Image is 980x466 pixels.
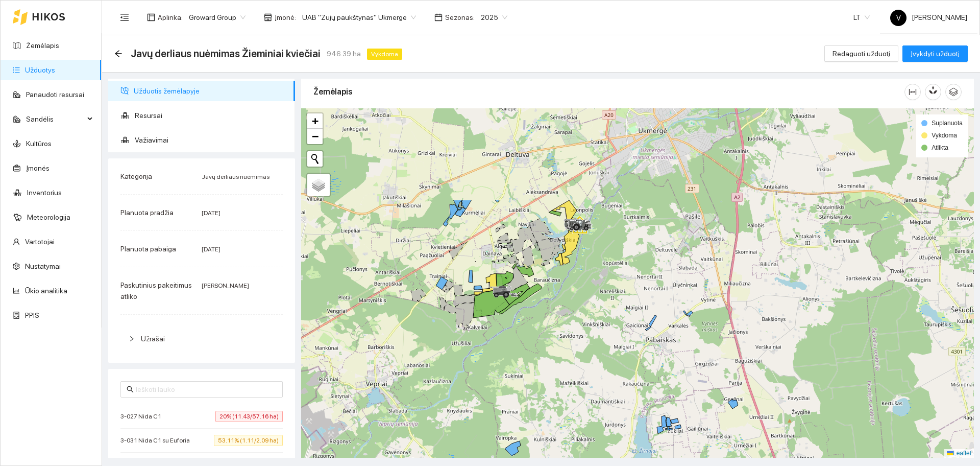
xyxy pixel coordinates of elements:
a: Redaguoti užduotį [824,50,898,58]
span: search [127,386,134,393]
a: Kultūros [26,139,52,148]
span: Vykdoma [932,132,957,139]
span: Važiavimai [135,130,287,150]
span: Sezonas : [445,12,475,23]
a: Užduotys [25,66,55,74]
span: LT [853,10,870,25]
a: Meteorologija [27,213,70,221]
span: − [312,130,318,143]
div: Žemėlapis [313,77,904,106]
a: Nustatymai [25,262,61,270]
span: Suplanuota [932,120,963,127]
span: Vykdoma [367,49,402,60]
a: Įmonės [26,164,50,172]
span: 20% (11.43/57.16 ha) [215,411,283,422]
a: Inventorius [27,189,62,197]
span: [PERSON_NAME] [202,282,249,289]
span: [PERSON_NAME] [890,13,967,21]
span: Įmonė : [275,12,296,23]
span: 2025 [481,10,507,25]
span: Redaguoti užduotį [832,48,890,59]
span: Aplinka : [158,12,183,23]
span: [DATE] [202,246,220,253]
span: Planuota pradžia [120,208,174,217]
button: Redaguoti užduotį [824,45,898,62]
span: Javų derliaus nuėmimas [202,173,269,180]
button: Initiate a new search [307,151,323,167]
button: Įvykdyti užduotį [902,45,968,62]
a: Vartotojai [25,238,55,246]
div: Užrašai [120,327,283,351]
span: calendar [434,13,443,21]
span: Užduotis žemėlapyje [134,81,287,101]
span: V [896,10,901,26]
a: Layers [307,174,330,196]
span: [DATE] [202,209,220,217]
a: Zoom in [307,113,323,129]
span: shop [264,13,272,21]
span: arrow-left [114,50,122,58]
button: menu-fold [114,7,135,28]
a: PPIS [25,311,39,319]
span: Resursai [135,105,287,126]
span: right [129,336,135,342]
span: Paskutinius pakeitimus atliko [120,281,192,300]
span: Sandėlis [26,109,84,129]
span: Užrašai [141,335,165,343]
a: Leaflet [947,450,971,457]
span: 53.11% (1.11/2.09 ha) [214,435,283,446]
span: + [312,114,318,127]
span: Groward Group [189,10,246,25]
span: 3-027 Nida C1 [120,411,166,422]
span: menu-fold [120,13,129,22]
input: Ieškoti lauko [136,384,277,395]
span: 946.39 ha [327,48,361,59]
a: Žemėlapis [26,41,59,50]
span: Javų derliaus nuėmimas Žieminiai kviečiai [131,45,321,62]
span: Įvykdyti užduotį [911,48,960,59]
span: Atlikta [932,144,948,151]
span: 3-031 Nida C1 su Euforia [120,435,195,446]
span: layout [147,13,155,21]
div: Atgal [114,50,122,58]
span: Planuota pabaiga [120,245,176,253]
span: Kategorija [120,172,152,180]
button: column-width [904,84,921,100]
span: column-width [905,88,920,96]
a: Ūkio analitika [25,287,67,295]
span: UAB "Zujų paukštynas" Ukmerge [302,10,416,25]
a: Panaudoti resursai [26,90,84,99]
a: Zoom out [307,129,323,144]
